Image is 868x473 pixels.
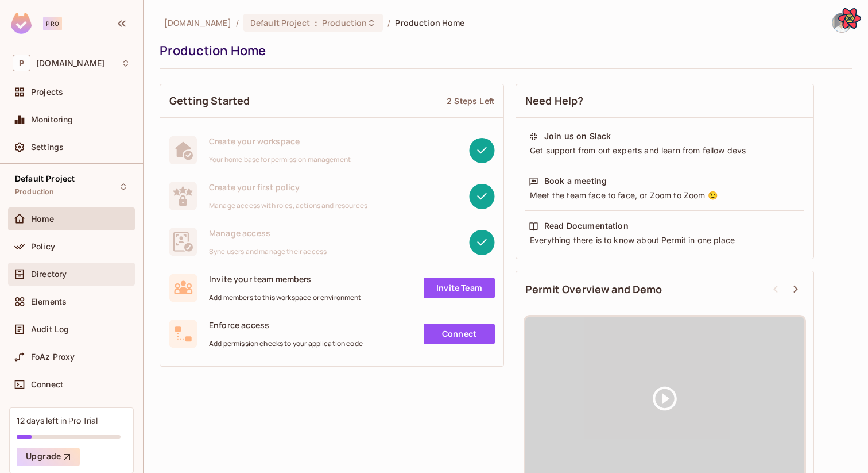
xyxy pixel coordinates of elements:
span: Your home base for permission management [209,155,351,164]
div: 2 Steps Left [447,95,494,106]
span: Projects [31,87,63,97]
span: Policy [31,242,55,251]
span: Default Project [15,174,75,183]
span: Settings [31,143,64,152]
li: / [387,17,390,28]
img: Omer Zuarets [832,13,851,32]
span: Default Project [250,17,310,28]
div: Join us on Slack [544,130,611,142]
div: Book a meeting [544,175,607,187]
span: Audit Log [31,325,69,334]
img: SReyMgAAAABJRU5ErkJggg== [11,13,32,34]
span: Enforce access [209,320,363,330]
span: Home [31,214,55,224]
span: Production [15,187,55,197]
li: / [236,17,239,28]
span: Monitoring [31,115,73,124]
span: : [314,18,318,28]
span: Production [322,17,367,28]
button: Upgrade [17,448,80,466]
div: Meet the team face to face, or Zoom to Zoom 😉 [529,190,801,201]
span: Elements [31,297,67,306]
div: Read Documentation [544,220,629,232]
span: Production Home [395,17,464,28]
span: FoAz Proxy [31,352,75,362]
div: Production Home [160,42,846,59]
span: Getting Started [169,94,250,108]
button: Open React Query Devtools [838,7,861,30]
span: Permit Overview and Demo [525,282,662,297]
span: Directory [31,270,67,279]
span: Create your workspace [209,136,351,147]
span: Create your first policy [209,182,367,193]
span: Workspace: permit.io [36,59,104,68]
span: Connect [31,380,63,389]
span: Add permission checks to your application code [209,339,363,348]
span: Add members to this workspace or environment [209,293,362,302]
span: Manage access [209,228,327,239]
span: the active workspace [164,17,231,28]
a: Connect [424,324,495,344]
span: P [13,55,30,71]
div: Get support from out experts and learn from fellow devs [529,145,801,156]
div: 12 days left in Pro Trial [17,415,98,426]
span: Manage access with roles, actions and resources [209,201,367,210]
span: Sync users and manage their access [209,247,327,256]
span: Need Help? [525,94,584,108]
div: Pro [43,17,62,30]
a: Invite Team [424,278,495,298]
div: Everything there is to know about Permit in one place [529,234,801,246]
span: Invite your team members [209,274,362,284]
